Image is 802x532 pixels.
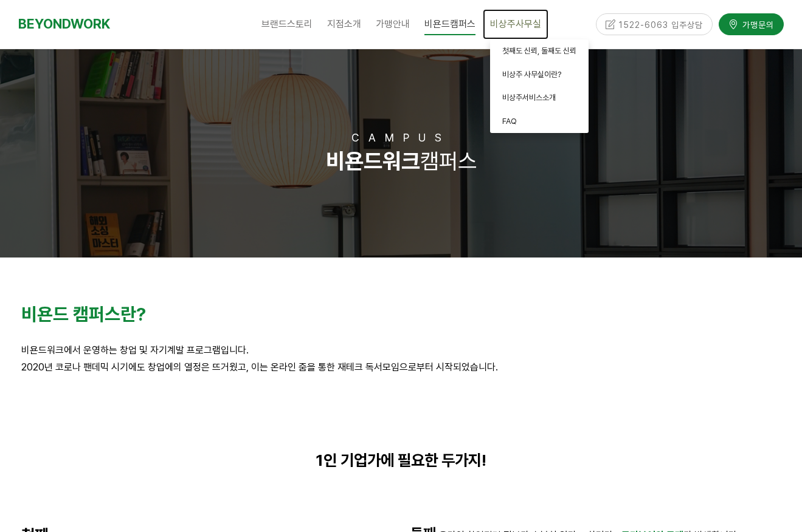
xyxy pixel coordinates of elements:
[21,303,69,325] span: 비욘드
[424,13,475,35] span: 비욘드캠퍼스
[502,117,517,126] span: FAQ
[368,9,417,39] a: 가맹안내
[490,18,541,30] span: 비상주사무실
[320,9,368,39] a: 지점소개
[376,18,410,30] span: 가맹안내
[326,148,477,174] span: 캠퍼스
[326,148,420,174] strong: 비욘드워크
[261,18,313,30] span: 브랜드스토리
[120,303,146,325] span: 란?
[719,11,784,32] a: 가맹문의
[502,70,561,79] span: 비상주 사무실이란?
[502,46,576,55] span: 첫째도 신뢰, 둘째도 신뢰
[254,9,320,39] a: 브랜드스토리
[417,9,483,39] a: 비욘드캠퍼스
[739,16,774,28] span: 가맹문의
[21,359,781,375] p: 2020년 코로나 팬데믹 시기에도 창업에의 열정은 뜨거웠고, 이는 온라인 줌을 통한 재테크 독서모임으로부터 시작되었습니다.
[490,63,589,87] a: 비상주 사무실이란?
[490,86,589,110] a: 비상주서비스소개
[316,451,486,469] strong: 1인 기업가에 필요한 두가지!
[21,342,781,358] p: 비욘드워크에서 운영하는 창업 및 자기계발 프로그램입니다.
[490,110,589,134] a: FAQ
[483,9,548,39] a: 비상주사무실
[502,93,556,102] span: 비상주서비스소개
[490,39,589,63] a: 첫째도 신뢰, 둘째도 신뢰
[73,303,120,325] strong: 캠퍼스
[351,131,451,144] span: CAMPUS
[18,13,110,35] a: BEYONDWORK
[327,18,361,30] span: 지점소개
